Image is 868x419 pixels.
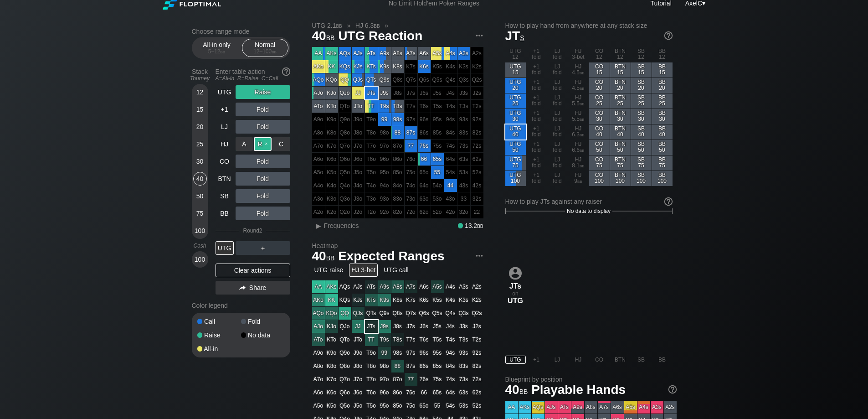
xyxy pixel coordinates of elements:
div: LJ fold [547,171,568,186]
div: AKo [312,60,325,73]
div: 100% fold in prior round [325,179,338,192]
span: bb [577,178,582,184]
div: 100% fold in prior round [312,126,325,139]
img: help.32db89a4.svg [663,197,673,207]
div: KJo [325,87,338,99]
div: AJo [312,87,325,99]
div: Stack [188,64,212,85]
div: A7s [405,47,417,60]
div: UTG 20 [505,78,526,93]
div: 100 [193,253,207,266]
img: icon-avatar.b40e07d9.svg [509,267,522,279]
div: R [254,137,272,151]
div: 100% fold in prior round [418,113,431,126]
span: bb [580,85,585,91]
div: BB 25 [652,93,673,109]
div: Normal [244,39,286,57]
span: bb [272,48,277,55]
div: 100% fold in prior round [352,179,365,192]
div: BTN 75 [610,155,631,171]
div: LJ [216,120,234,134]
div: 100% fold in prior round [431,113,444,126]
div: UTG 100 [505,171,526,186]
div: 100% fold in prior round [405,113,417,126]
div: 88 [391,126,404,139]
div: 100% fold in prior round [391,192,404,205]
div: BTN 12 [610,47,631,62]
div: HJ 9 [568,171,589,186]
div: +1 fold [526,109,547,124]
div: 100% fold in prior round [339,100,351,113]
div: CO [216,155,234,168]
div: 25 [193,137,207,151]
div: 100% fold in prior round [352,166,365,179]
span: » [380,22,393,29]
div: LJ fold [547,93,568,109]
div: 100% fold in prior round [312,113,325,126]
div: Fold [236,103,290,116]
div: 100% fold in prior round [339,140,351,152]
div: CO 20 [589,78,610,93]
span: bb [580,147,585,153]
div: 100% fold in prior round [471,153,483,166]
div: 100% fold in prior round [312,166,325,179]
div: 100% fold in prior round [312,192,325,205]
div: BTN 50 [610,140,631,155]
div: SB 30 [631,109,652,124]
div: +1 fold [526,78,547,93]
div: 100% fold in prior round [352,140,365,152]
div: A3s [457,47,470,60]
div: 100% fold in prior round [471,87,483,99]
span: JT [505,29,524,43]
img: help.32db89a4.svg [281,67,291,77]
div: 100% fold in prior round [378,126,391,139]
div: 100% fold in prior round [444,100,457,113]
div: 100% fold in prior round [471,179,483,192]
div: Fold [236,189,290,203]
div: A8s [391,47,404,60]
div: A=All-in R=Raise C=Call [216,75,290,82]
div: 100% fold in prior round [378,153,391,166]
div: +1 fold [526,93,547,109]
div: HJ 5.5 [568,93,589,109]
div: ATo [312,100,325,113]
span: 40 [311,29,336,44]
div: A [236,137,253,151]
div: LJ fold [547,155,568,171]
div: 100% fold in prior round [444,113,457,126]
div: QJo [339,87,351,99]
div: ATs [365,47,378,60]
div: Raise [236,85,290,99]
div: CO 12 [589,47,610,62]
div: 100% fold in prior round [391,73,404,86]
div: 100% fold in prior round [405,100,417,113]
div: 100% fold in prior round [352,126,365,139]
span: bb [580,100,585,107]
div: 100% fold in prior round [457,153,470,166]
div: Q9s [378,73,391,86]
div: 100% fold in prior round [378,192,391,205]
div: CO 40 [589,124,610,140]
div: 100% fold in prior round [378,166,391,179]
div: 100% fold in prior round [431,60,444,73]
div: 100% fold in prior round [339,153,351,166]
div: BTN 15 [610,62,631,78]
div: 100% fold in prior round [431,87,444,99]
div: 100% fold in prior round [391,166,404,179]
div: CO 30 [589,109,610,124]
div: 98s [391,113,404,126]
div: 100% fold in prior round [339,113,351,126]
div: CO 75 [589,155,610,171]
div: BTN 20 [610,78,631,93]
div: 15 [193,103,207,116]
div: HJ 4.5 [568,62,589,78]
div: Fold [236,172,290,186]
div: J9s [378,87,391,99]
div: LJ fold [547,109,568,124]
div: KTs [365,60,378,73]
div: 100% fold in prior round [457,87,470,99]
div: QJs [352,73,365,86]
span: » [342,22,355,29]
div: No data [241,332,285,338]
div: 100% fold in prior round [391,179,404,192]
